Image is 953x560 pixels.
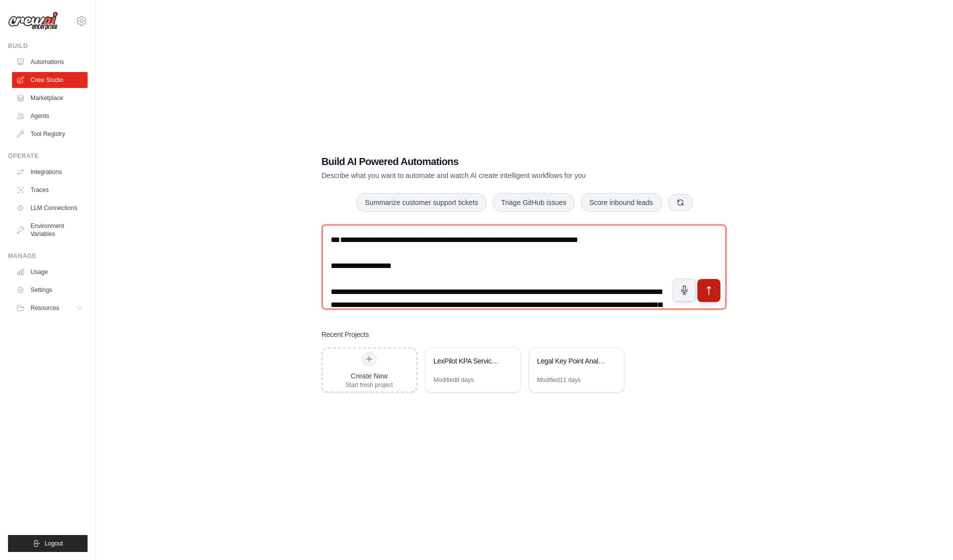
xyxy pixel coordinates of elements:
[12,54,88,70] a: Automations
[12,300,88,316] button: Resources
[581,193,662,212] button: Score inbound leads
[8,42,88,50] div: Build
[12,126,88,142] a: Tool Registry
[434,356,502,366] div: LexPilot KPA Service - Legal Document Analysis
[346,371,393,381] div: Create New
[12,282,88,298] a: Settings
[903,512,953,560] iframe: Chat Widget
[12,264,88,280] a: Usage
[45,539,63,547] span: Logout
[356,193,486,212] button: Summarize customer support tickets
[346,381,393,389] div: Start fresh project
[673,278,696,301] button: Click to speak your automation idea
[322,154,658,168] h1: Build AI Powered Automations
[12,218,88,242] a: Environment Variables
[668,194,693,211] button: Get new suggestions
[322,329,369,339] h3: Recent Projects
[537,356,606,366] div: Legal Key Point Analysis (KPA) MVP
[8,152,88,160] div: Operate
[12,182,88,198] a: Traces
[12,72,88,88] a: Crew Studio
[12,200,88,216] a: LLM Connections
[12,108,88,124] a: Agents
[322,170,658,180] p: Describe what you want to automate and watch AI create intelligent workflows for you
[31,304,59,312] span: Resources
[8,252,88,260] div: Manage
[8,535,88,552] button: Logout
[8,11,58,30] img: Logo
[12,90,88,106] a: Marketplace
[434,376,474,384] div: Modified 8 days
[537,376,581,384] div: Modified 11 days
[493,193,575,212] button: Triage GitHub issues
[12,164,88,180] a: Integrations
